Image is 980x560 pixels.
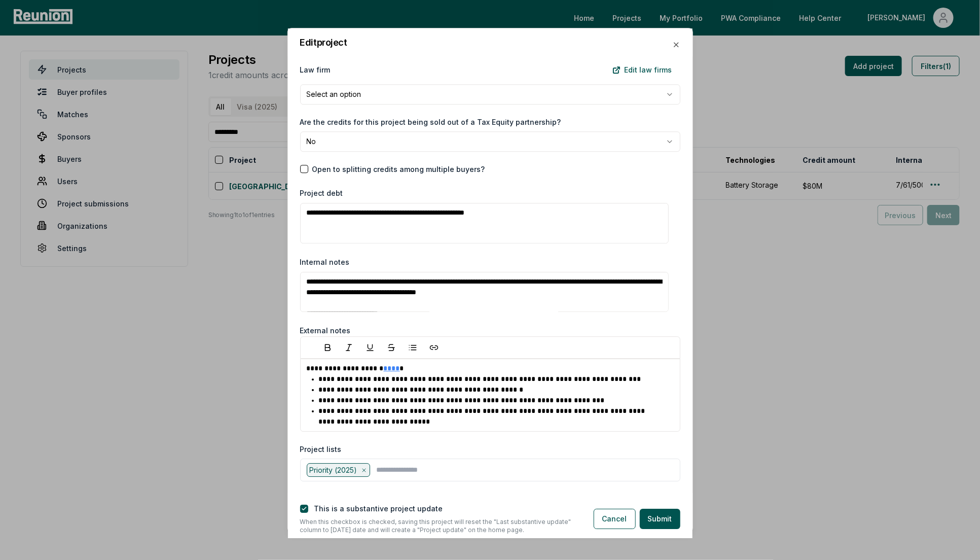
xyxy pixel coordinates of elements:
div: Priority (2025) [307,464,371,477]
label: Open to splitting credits among multiple buyers? [312,164,485,174]
label: Are the credits for this project being sold out of a Tax Equity partnership? [300,117,561,127]
p: When this checkbox is checked, saving this project will reset the "Last substantive update" colum... [300,518,577,535]
label: Internal notes [300,258,350,266]
label: Project lists [300,444,342,455]
label: Law firm [300,64,331,75]
button: Submit [640,509,680,529]
label: External notes [300,327,351,335]
a: Edit law firms [604,60,680,80]
label: Project debt [300,189,343,197]
h2: Edit project [300,38,347,47]
button: Cancel [594,509,636,529]
label: This is a substantive project update [314,505,443,513]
